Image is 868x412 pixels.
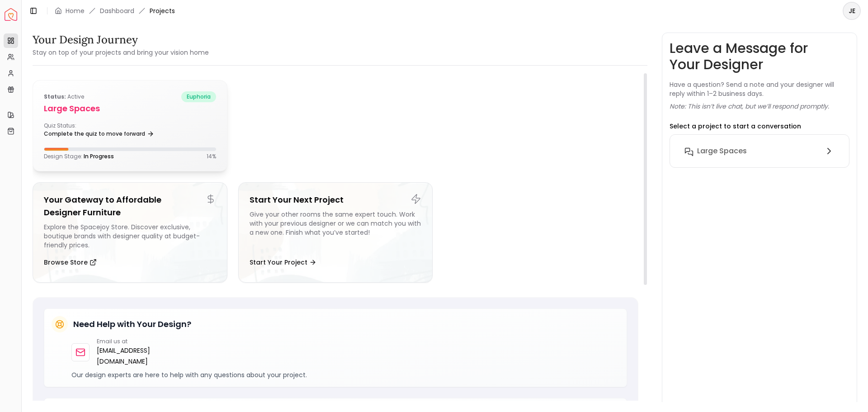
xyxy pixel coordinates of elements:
span: euphoria [181,91,216,102]
span: JE [844,3,860,19]
h5: Your Gateway to Affordable Designer Furniture [44,194,216,219]
span: Projects [150,6,175,15]
nav: breadcrumb [55,6,175,15]
p: Our design experts are here to help with any questions about your project. [71,370,619,379]
button: JE [843,2,861,20]
small: Stay on top of your projects and bring your vision home [33,48,209,57]
a: Spacejoy [5,8,17,21]
button: Start Your Project [250,253,316,271]
p: Have a question? Send a note and your designer will reply within 1–2 business days. [670,80,849,98]
div: Give your other rooms the same expert touch. Work with your previous designer or we can match you... [250,210,422,250]
a: Your Gateway to Affordable Designer FurnitureExplore the Spacejoy Store. Discover exclusive, bout... [33,182,227,283]
h3: Leave a Message for Your Designer [670,40,849,73]
p: Select a project to start a conversation [670,122,801,131]
img: Spacejoy Logo [5,8,17,21]
p: active [44,91,84,102]
div: Explore the Spacejoy Store. Discover exclusive, boutique brands with designer quality at budget-f... [44,223,216,250]
b: Status: [44,93,66,100]
p: Design Stage: [44,153,114,160]
p: Email us at [97,338,198,345]
span: In Progress [84,152,114,160]
h5: Need Help with Your Design? [73,318,191,331]
a: Complete the quiz to move forward [44,128,154,140]
h5: Large Spaces [44,102,216,115]
p: 14 % [207,153,216,160]
a: [EMAIL_ADDRESS][DOMAIN_NAME] [97,345,198,367]
div: Quiz Status: [44,122,126,140]
a: Start Your Next ProjectGive your other rooms the same expert touch. Work with your previous desig... [238,182,433,283]
h5: Start Your Next Project [250,194,422,206]
a: Home [66,6,85,15]
button: Large Spaces [677,142,842,160]
button: Browse Store [44,253,97,271]
p: Note: This isn’t live chat, but we’ll respond promptly. [670,102,829,111]
h3: Your Design Journey [33,33,209,47]
a: Dashboard [100,6,134,15]
h6: Large Spaces [697,146,747,156]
